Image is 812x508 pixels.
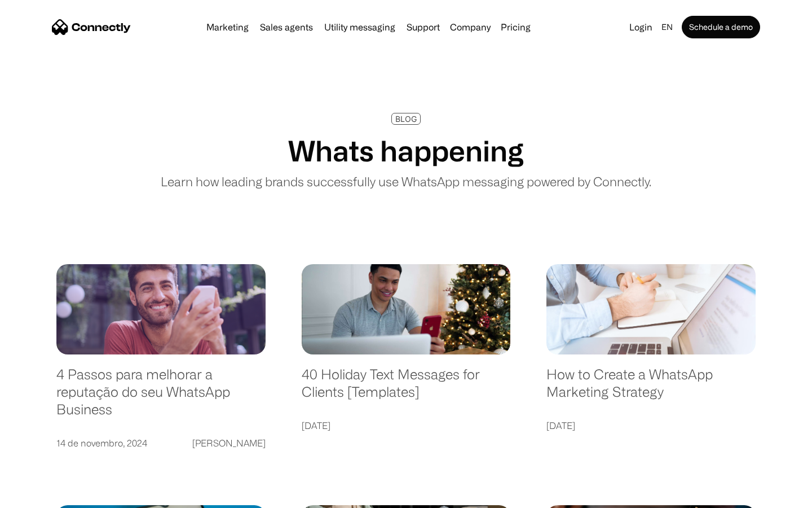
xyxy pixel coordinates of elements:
div: BLOG [395,115,417,123]
ul: Language list [23,488,68,504]
a: Utility messaging [320,23,400,32]
p: Learn how leading brands successfully use WhatsApp messaging powered by Connectly. [161,172,651,191]
a: Marketing [202,23,253,32]
div: [PERSON_NAME] [192,435,266,451]
a: Sales agents [255,23,317,32]
a: Login [625,19,657,35]
a: Pricing [496,23,535,32]
a: 4 Passos para melhorar a reputação do seu WhatsApp Business [56,366,266,429]
div: [DATE] [302,418,330,433]
aside: Language selected: English [11,488,68,504]
a: 40 Holiday Text Messages for Clients [Templates] [302,366,511,411]
div: en [661,19,673,35]
a: Schedule a demo [682,16,760,38]
a: How to Create a WhatsApp Marketing Strategy [546,366,756,411]
div: Company [450,19,491,35]
h1: Whats happening [288,134,524,168]
div: 14 de novembro, 2024 [56,435,147,451]
div: [DATE] [546,418,575,433]
a: Support [402,23,444,32]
